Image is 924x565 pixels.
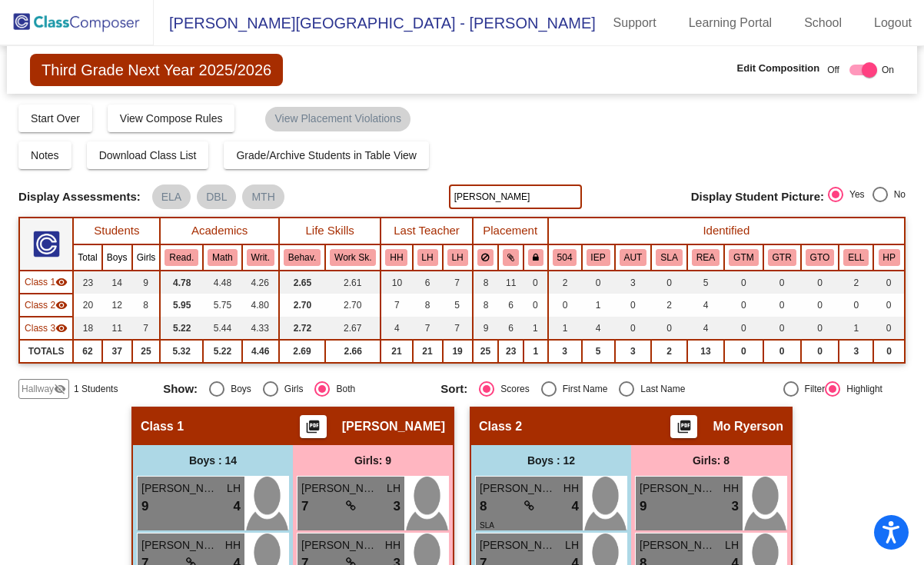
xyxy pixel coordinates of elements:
[447,249,468,266] button: LH
[160,340,203,363] td: 5.32
[888,188,906,201] div: No
[651,317,686,340] td: 0
[473,271,499,294] td: 8
[801,294,839,317] td: 0
[565,537,579,553] span: LH
[843,249,869,266] button: ELL
[862,11,924,35] a: Logout
[801,271,839,294] td: 0
[763,271,801,294] td: 0
[480,521,494,530] span: SLA
[640,537,716,553] span: [PERSON_NAME]
[300,415,327,438] button: Print Students Details
[763,244,801,271] th: Gifted and Talented - Reading
[676,11,785,35] a: Learning Portal
[839,244,873,271] th: English Language Learner
[839,340,873,363] td: 3
[873,271,905,294] td: 0
[656,249,682,266] button: SLA
[54,383,66,395] mat-icon: visibility_off
[132,271,161,294] td: 9
[25,298,55,312] span: Class 2
[99,149,197,161] span: Download Class List
[473,317,499,340] td: 9
[265,107,410,131] mat-chip: View Placement Violations
[330,249,376,266] button: Work Sk.
[279,340,325,363] td: 2.69
[25,275,55,289] span: Class 1
[387,480,401,497] span: LH
[732,497,739,517] span: 3
[242,271,279,294] td: 4.26
[413,317,443,340] td: 7
[548,340,582,363] td: 3
[724,244,763,271] th: Gifted and Talented - Math
[381,218,472,244] th: Last Teacher
[102,271,132,294] td: 14
[73,340,101,363] td: 62
[873,244,905,271] th: Health Plan
[247,249,274,266] button: Writ.
[839,317,873,340] td: 1
[763,317,801,340] td: 0
[631,445,791,476] div: Girls: 8
[827,63,839,77] span: Off
[873,317,905,340] td: 0
[691,190,824,204] span: Display Student Picture:
[601,11,669,35] a: Support
[725,537,739,553] span: LH
[301,480,378,497] span: [PERSON_NAME]
[413,294,443,317] td: 8
[548,218,905,244] th: Identified
[203,340,241,363] td: 5.22
[687,294,724,317] td: 4
[160,271,203,294] td: 4.78
[242,184,284,209] mat-chip: MTH
[141,419,184,434] span: Class 1
[548,271,582,294] td: 2
[385,249,407,266] button: HH
[480,497,487,517] span: 8
[498,340,523,363] td: 23
[152,184,191,209] mat-chip: ELA
[479,419,522,434] span: Class 2
[724,317,763,340] td: 0
[723,480,739,497] span: HH
[381,271,412,294] td: 10
[55,322,68,334] mat-icon: visibility
[692,249,720,266] button: REA
[163,382,198,396] span: Show:
[19,317,73,340] td: Jess Seufer - No Class Name
[203,294,241,317] td: 5.75
[523,340,548,363] td: 1
[449,184,582,209] input: Search...
[18,190,141,204] span: Display Assessments:
[440,382,467,396] span: Sort:
[523,294,548,317] td: 0
[22,382,54,396] span: Hallway
[417,249,438,266] button: LH
[278,382,304,396] div: Girls
[882,63,894,77] span: On
[523,271,548,294] td: 0
[443,340,473,363] td: 19
[801,340,839,363] td: 0
[30,54,283,86] span: Third Grade Next Year 2025/2026
[279,294,325,317] td: 2.70
[615,340,652,363] td: 3
[19,294,73,317] td: Mo Ryerson - No Class Name
[548,317,582,340] td: 1
[19,340,73,363] td: TOTALS
[203,317,241,340] td: 5.44
[132,244,161,271] th: Girls
[132,340,161,363] td: 25
[687,340,724,363] td: 13
[687,317,724,340] td: 4
[301,497,308,517] span: 7
[225,537,241,553] span: HH
[582,271,615,294] td: 0
[523,244,548,271] th: Keep with teacher
[473,294,499,317] td: 8
[473,244,499,271] th: Keep away students
[381,294,412,317] td: 7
